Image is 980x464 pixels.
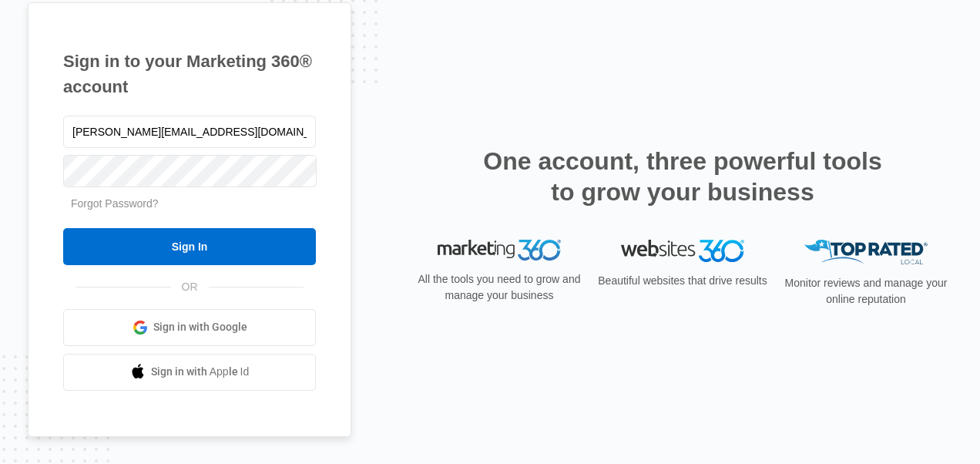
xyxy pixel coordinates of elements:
[63,354,316,391] a: Sign in with Apple Id
[621,240,744,262] img: Websites 360
[438,240,561,261] img: Marketing 360
[71,197,159,210] a: Forgot Password?
[413,271,586,304] p: All the tools you need to grow and manage your business
[804,240,928,265] img: Top Rated Local
[171,279,209,295] span: OR
[153,319,247,335] span: Sign in with Google
[596,273,769,289] p: Beautiful websites that drive results
[63,309,316,346] a: Sign in with Google
[478,146,887,207] h2: One account, three powerful tools to grow your business
[63,116,316,148] input: Email
[780,275,952,308] p: Monitor reviews and manage your online reputation
[151,364,250,380] span: Sign in with Apple Id
[63,49,316,99] h1: Sign in to your Marketing 360® account
[63,228,316,265] input: Sign In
